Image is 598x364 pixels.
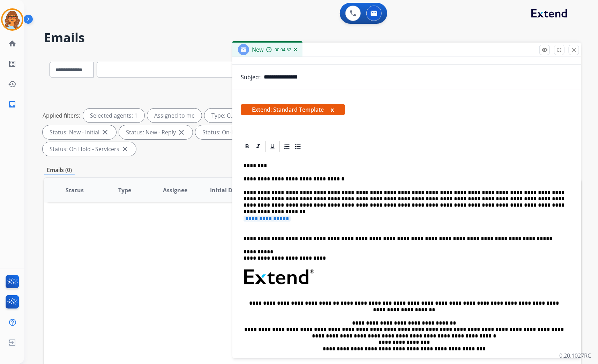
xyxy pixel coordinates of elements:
button: x [331,105,334,114]
mat-icon: inbox [8,100,16,109]
span: Extend: Standard Template [241,104,345,115]
p: Applied filters: [43,111,80,120]
mat-icon: remove_red_eye [541,47,548,53]
span: 00:04:52 [275,47,291,53]
div: Assigned to me [147,109,202,122]
mat-icon: close [101,128,109,136]
span: Initial Date [210,186,241,194]
div: Status: New - Reply [119,125,193,139]
div: Status: On-hold – Internal [195,125,286,139]
p: 0.20.1027RC [559,351,591,360]
img: avatar [2,10,22,29]
mat-icon: home [8,39,16,48]
mat-icon: history [8,80,16,88]
mat-icon: close [121,145,129,153]
div: Bullet List [293,141,303,152]
p: Subject: [241,73,262,81]
div: Bold [242,141,252,152]
p: Emails (0) [44,166,75,174]
div: Type: Customer Support [204,109,293,122]
span: Status [66,186,84,194]
div: Status: On Hold - Servicers [43,142,136,156]
div: Ordered List [282,141,292,152]
h2: Emails [44,31,581,45]
div: Selected agents: 1 [83,109,144,122]
div: Italic [253,141,263,152]
mat-icon: list_alt [8,60,16,68]
span: Assignee [163,186,187,194]
span: New [252,46,263,53]
div: Status: New - Initial [43,125,116,139]
span: Type [119,186,132,194]
mat-icon: close [177,128,186,136]
mat-icon: close [571,47,577,53]
div: Underline [267,141,278,152]
mat-icon: fullscreen [556,47,562,53]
